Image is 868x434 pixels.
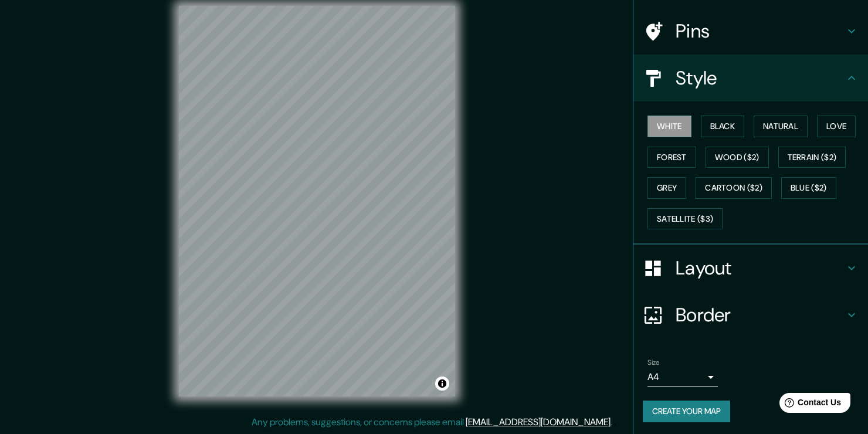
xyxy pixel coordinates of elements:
[696,177,772,199] button: Cartoon ($2)
[647,208,723,230] button: Satellite ($3)
[647,358,660,368] label: Size
[676,66,845,90] h4: Style
[817,116,856,137] button: Love
[435,377,449,391] button: Toggle attribution
[676,256,845,280] h4: Layout
[754,116,808,137] button: Natural
[647,147,696,168] button: Forest
[647,177,686,199] button: Grey
[612,415,614,429] div: .
[764,388,855,421] iframe: Help widget launcher
[647,116,691,137] button: White
[466,416,611,428] a: [EMAIL_ADDRESS][DOMAIN_NAME]
[633,8,868,55] div: Pins
[614,415,616,429] div: .
[252,415,612,429] p: Any problems, suggestions, or concerns please email .
[701,116,745,137] button: Black
[778,147,846,168] button: Terrain ($2)
[643,401,730,422] button: Create your map
[633,291,868,338] div: Border
[706,147,769,168] button: Wood ($2)
[633,245,868,291] div: Layout
[647,368,718,386] div: A4
[676,19,845,43] h4: Pins
[781,177,836,199] button: Blue ($2)
[633,55,868,101] div: Style
[179,6,455,396] canvas: Map
[676,303,845,327] h4: Border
